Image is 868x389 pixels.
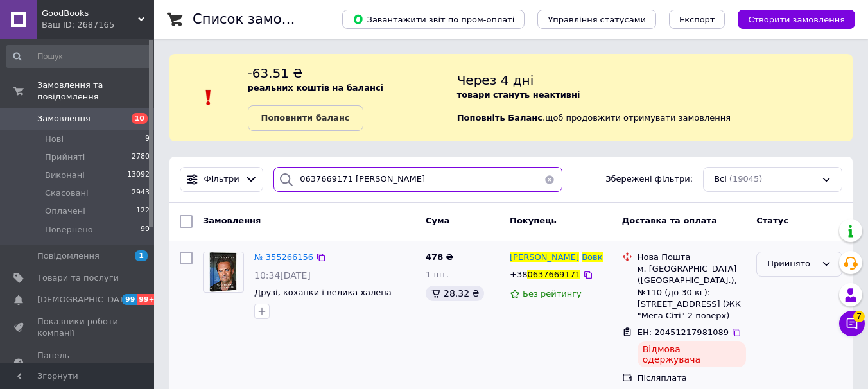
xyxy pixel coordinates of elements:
span: Збережені фільтри: [605,173,693,186]
span: 99 [141,224,150,236]
div: Відмова одержувача [638,341,747,367]
h1: Список замовлень [193,12,323,27]
span: Створити замовлення [748,15,845,24]
span: Фільтри [204,173,239,186]
button: Експорт [669,10,725,29]
img: :exclamation: [199,88,218,107]
span: 7 [853,307,865,319]
span: Замовлення [203,216,261,225]
span: 478 ₴ [426,252,453,262]
span: Оплачені [45,205,85,217]
span: Вовк [582,252,602,262]
span: Без рейтингу [523,289,582,298]
span: Покупець [510,216,557,225]
img: Фото товару [209,252,237,292]
span: Показники роботи компанії [37,316,119,339]
b: Поповнити баланс [261,113,350,123]
span: -63.51 ₴ [248,65,303,81]
span: Повідомлення [37,250,100,262]
a: Поповнити баланс [248,105,363,131]
input: Пошук [6,45,151,68]
span: 10:34[DATE] [254,270,311,281]
span: Експорт [679,15,715,24]
span: +38 [510,270,527,279]
span: Панель управління [37,350,119,373]
span: 122 [136,205,150,217]
a: № 355266156 [254,252,313,262]
span: GoodBooks [42,8,138,19]
span: Товари та послуги [37,272,119,284]
span: Управління статусами [548,15,646,24]
span: 2780 [132,151,150,163]
button: Управління статусами [537,10,656,29]
span: [DEMOGRAPHIC_DATA] [37,294,132,306]
span: Замовлення та повідомлення [37,80,154,103]
span: 9 [145,134,150,145]
span: 0637669171 [527,270,580,279]
a: Друзі, коханки і велика халепа [254,288,392,297]
span: 99+ [137,294,158,305]
span: [PERSON_NAME] [510,252,579,262]
b: реальних коштів на балансі [248,83,384,92]
span: Статус [756,216,788,225]
span: Повернено [45,224,93,236]
button: Завантажити звіт по пром-оплаті [342,10,525,29]
span: Завантажити звіт по пром-оплаті [352,13,514,25]
button: Очистить [537,167,562,192]
span: 1 [135,250,148,261]
span: 13092 [127,169,150,181]
span: Прийняті [45,151,85,163]
a: Створити замовлення [725,14,855,24]
span: Cума [426,216,449,225]
span: Нові [45,134,64,145]
span: 2943 [132,187,150,199]
div: 28.32 ₴ [426,286,484,301]
span: 1 шт. [426,270,449,279]
div: м. [GEOGRAPHIC_DATA] ([GEOGRAPHIC_DATA].), №110 (до 30 кг): [STREET_ADDRESS] (ЖК "Мега Сіті" 2 по... [638,263,747,322]
input: Пошук за номером замовлення, ПІБ покупця, номером телефону, Email, номером накладної [273,167,562,192]
span: ЕН: 20451217981089 [638,327,729,337]
button: Чат з покупцем7 [839,311,865,336]
span: 10 [132,113,148,124]
a: [PERSON_NAME]Вовк [510,252,603,264]
button: Створити замовлення [738,10,855,29]
div: Післяплата [638,372,747,384]
b: товари стануть неактивні [457,90,580,99]
span: (19045) [729,174,763,184]
span: 99 [122,294,137,305]
div: Ваш ID: 2687165 [42,19,154,31]
b: Поповніть Баланс [457,113,542,123]
a: Фото товару [203,252,244,293]
span: Замовлення [37,113,91,125]
span: Доставка та оплата [622,216,717,225]
span: Виконані [45,169,85,181]
div: Прийнято [767,257,816,271]
div: Нова Пошта [638,252,747,263]
span: Скасовані [45,187,89,199]
span: Через 4 дні [457,73,534,88]
div: , щоб продовжити отримувати замовлення [457,64,853,131]
span: Всі [714,173,727,186]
